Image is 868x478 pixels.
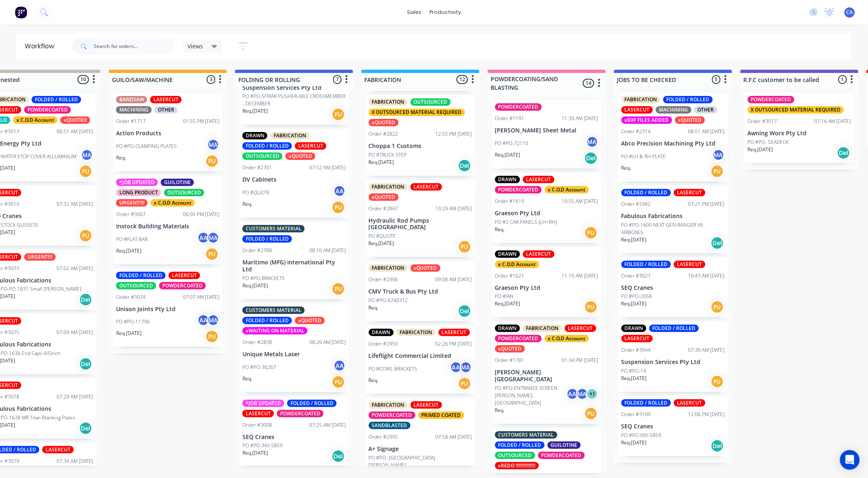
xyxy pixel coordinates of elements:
p: PO #PO-ENTRANCE SCREEN [PERSON_NAME][GEOGRAPHIC_DATA] [495,385,566,407]
p: Req. [495,226,505,233]
p: PO #COWL BRACKETS [369,365,418,373]
div: Order #2701 [242,164,272,171]
p: Req. [DATE] [495,300,521,307]
div: MA [207,232,219,244]
div: 07:52 AM [DATE] [309,164,346,171]
div: FOLDED / ROLLED [287,400,337,407]
div: xQUOTED [369,193,399,201]
div: 12:06 PM [DATE] [688,411,725,418]
p: PO #PO-2058 [621,293,652,300]
div: CUSTOMERS MATERIALFOLDED / ROLLEDOrder #278808:10 AM [DATE]Maritimo (MFG) International Pty LtdPO... [239,222,349,299]
div: POWDERCOATED [369,412,416,419]
div: DRAWN [369,329,394,336]
div: MA [207,314,219,326]
div: POWDERCOATED [495,335,542,342]
p: PO #PO-11796 [116,318,150,325]
div: Order #2847 [369,205,398,212]
p: Awning Worx Pty Ltd [748,130,851,137]
div: FOLDED / ROLLED [663,96,713,103]
div: FOLDED / ROLLED [495,442,545,449]
div: LASERCUT [411,401,442,409]
p: PO #QUOTE [369,232,396,240]
div: X OUTSOURCED MATERIAL REQUIRED [748,106,844,114]
div: FABRICATION [369,401,408,409]
input: Search for orders... [94,38,175,55]
div: xDXF FILES ADDED [621,116,672,124]
div: FOLDED / ROLLEDLASERCUTOrder #302710:43 AM [DATE]SEQ CranesPO #PO-2058Req.[DATE]PU [618,257,728,318]
div: OTHER [155,106,178,114]
div: PU [711,375,724,388]
div: PU [332,282,345,296]
div: *JOB UPDATED [116,179,158,186]
div: POWDERCOATED [495,186,542,193]
div: PU [458,240,471,253]
div: PU [711,165,724,178]
p: Req. [369,377,379,384]
p: Req. [621,164,631,172]
div: FOLDED / ROLLED [242,142,292,150]
p: CMV Truck & Bus Pty Ltd [369,288,472,295]
p: Req. [DATE] [621,236,647,244]
div: 11:30 AM [DATE] [562,115,598,122]
p: PO #QUOTE [242,189,270,196]
p: Req. [369,304,379,312]
div: PU [458,377,471,390]
div: FOLDED / ROLLEDLASERCUTOUTSOURCEDPOWDERCOATEDOrder #307407:07 AM [DATE]Unison Joints Pty LtdPO #P... [113,269,223,347]
div: 07:09 AM [DATE] [57,329,93,336]
div: Del [837,146,850,159]
div: DRAWN [621,325,646,332]
div: 12:55 PM [DATE] [436,130,472,138]
div: xQUOTED [411,264,441,272]
div: FOLDED / ROLLED [116,272,166,279]
div: AA [197,314,210,326]
p: Req. [DATE] [369,240,394,247]
div: LASERCUT [674,399,706,407]
div: OUTSOURCED [164,189,204,196]
p: Req. [242,200,252,208]
div: x C.O.D Account [545,335,589,342]
div: POWDERCOATEDOrder #119111:30 AM [DATE][PERSON_NAME] Sheet MetalPO #PO-72110MAReq.[DATE]Del [492,100,602,168]
p: Maritimo (MFG) International Pty Ltd [242,259,346,273]
div: LASERCUT [674,189,706,196]
div: Order #1717 [116,118,146,125]
div: DRAWNLASERCUTPOWDERCOATEDx C.O.D AccountOrder #161910:55 AM [DATE]Graeson Pty LtdPO #2 CAR PANELS... [492,173,602,243]
div: AA [333,360,346,372]
p: PO #PO- SEADECK [748,139,789,146]
div: Del [458,159,471,172]
div: SANDBLASTED [369,422,411,429]
div: Del [79,357,92,371]
p: Abco Precision Machining Pty Ltd [621,140,725,147]
div: PU [585,226,598,239]
p: Suspension Services Pty Ltd [242,84,346,91]
div: FABRICATIONOUTSOURCEDX OUTSOURCED MATERIAL REQUIREDxQUOTEDOrder #282212:55 PM [DATE]Choppa 1 Cust... [365,95,475,176]
div: + 1 [586,388,598,400]
div: Del [79,293,92,306]
p: [PERSON_NAME][GEOGRAPHIC_DATA] [495,369,598,383]
div: OTHER [694,106,717,114]
div: 01:55 PM [DATE] [183,118,219,125]
div: BANDSAWLASERCUTMACHININGOTHEROrder #171701:55 PM [DATE]Action ProductsPO #PO-CLAMPING PLATESMAReq.PU [113,93,223,171]
p: Req. [242,375,252,382]
div: PU [206,330,219,343]
p: PO #PO-SITRAK PUSHER AXLE CROSSMEMBER - DECEMBER [242,93,346,107]
p: PO #PO-CLAMPING PLATES [116,143,177,150]
p: Fabulous Fabrications [621,213,725,220]
div: 07:32 AM [DATE] [57,200,93,208]
p: PO #LH & RH PLATE [621,153,666,160]
div: POWDERCOATED [24,106,71,114]
img: Factory [15,6,27,18]
div: LASERCUT [169,272,200,279]
div: Order #2838 [242,339,272,346]
div: AA [333,185,346,197]
div: X OUTSOURCED MATERIAL REQUIRED [369,109,465,116]
div: xWAITING ON MATERIAL [242,327,308,335]
div: Order #2314 [621,128,651,135]
div: FABRICATION [270,132,309,139]
p: Graeson Pty Ltd [495,285,598,291]
div: xQUOTED [286,153,315,160]
div: PU [332,201,345,214]
p: SEQ Cranes [621,285,725,291]
div: PU [79,165,92,178]
div: xQUOTED [369,119,399,126]
p: Action Products [116,130,219,137]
